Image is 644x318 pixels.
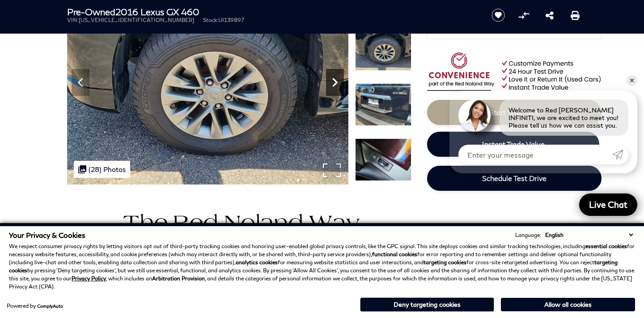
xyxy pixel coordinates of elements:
div: Welcome to Red [PERSON_NAME] INFINITI, we are excited to meet you! Please tell us how we can assi... [500,99,628,136]
select: Language Select [543,231,635,239]
strong: Arbitration Provision [152,275,205,282]
a: Instant Trade Value [427,132,599,157]
span: Your Privacy & Cookies [9,231,85,239]
span: [US_VEHICLE_IDENTIFICATION_NUMBER] [79,17,194,23]
p: We respect consumer privacy rights by letting visitors opt out of third-party tracking cookies an... [9,242,635,291]
a: Start Your Deal [427,100,602,125]
input: Enter your message [458,145,612,164]
a: Live Chat [579,193,637,216]
a: Share this Pre-Owned 2016 Lexus GX 460 [546,10,554,21]
strong: Pre-Owned [67,6,115,17]
img: Used 2016 Black Onyx Lexus 460 image 26 [355,28,411,71]
img: Used 2016 Black Onyx Lexus 460 image 27 [355,83,411,126]
a: Submit [612,145,628,164]
strong: targeting cookies [424,259,466,266]
h1: 2016 Lexus GX 460 [67,7,476,17]
div: Powered by [7,303,63,309]
span: UI139897 [218,17,244,23]
strong: functional cookies [372,251,417,258]
strong: analytics cookies [236,259,278,266]
button: Compare Vehicle [517,9,530,22]
a: Privacy Policy [72,275,106,282]
strong: essential cookies [585,243,627,249]
div: Language: [515,232,541,238]
a: ComplyAuto [37,303,63,309]
div: (28) Photos [74,161,130,178]
a: Print this Pre-Owned 2016 Lexus GX 460 [571,10,580,21]
img: Used 2016 Black Onyx Lexus 460 image 28 [355,138,411,181]
span: Schedule Test Drive [482,174,547,182]
span: Live Chat [585,199,632,210]
span: Stock: [203,17,218,23]
span: VIN: [67,17,79,23]
img: Agent profile photo [458,99,491,132]
button: Allow all cookies [501,298,635,311]
div: Next [326,69,344,96]
button: Deny targeting cookies [360,297,494,312]
a: Schedule Test Drive [427,166,602,191]
button: Save vehicle [488,8,508,22]
div: Previous [72,69,89,96]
